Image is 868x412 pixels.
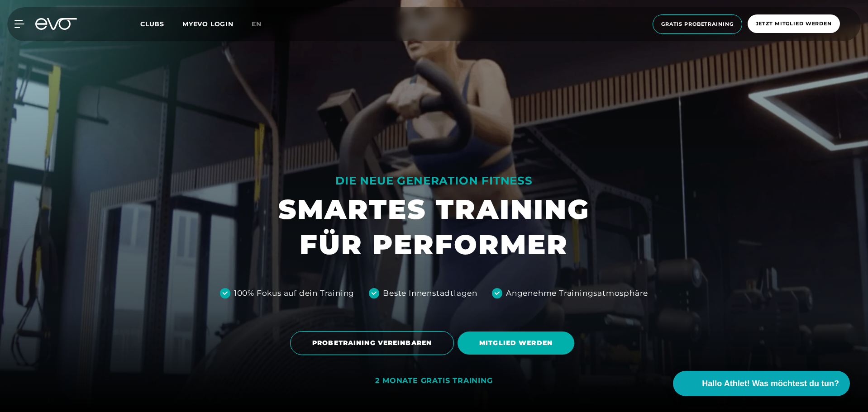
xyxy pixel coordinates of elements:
span: en [252,20,262,28]
div: 100% Fokus auf dein Training [234,288,354,299]
a: MYEVO LOGIN [182,20,234,28]
span: Gratis Probetraining [661,20,734,28]
div: Beste Innenstadtlagen [383,288,477,299]
span: Hallo Athlet! Was möchtest du tun? [702,378,839,390]
div: DIE NEUE GENERATION FITNESS [278,174,590,188]
span: MITGLIED WERDEN [479,338,553,348]
span: Jetzt Mitglied werden [756,20,832,28]
button: Hallo Athlet! Was möchtest du tun? [673,371,850,396]
span: Clubs [140,20,164,28]
a: Clubs [140,19,182,28]
a: Gratis Probetraining [650,14,745,34]
a: en [252,19,272,29]
div: Angenehme Trainingsatmosphäre [506,288,648,299]
a: Jetzt Mitglied werden [745,14,843,34]
h1: SMARTES TRAINING FÜR PERFORMER [278,192,590,262]
div: 2 MONATE GRATIS TRAINING [375,376,492,386]
a: MITGLIED WERDEN [458,325,578,361]
span: PROBETRAINING VEREINBAREN [312,338,432,348]
a: PROBETRAINING VEREINBAREN [290,324,458,362]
